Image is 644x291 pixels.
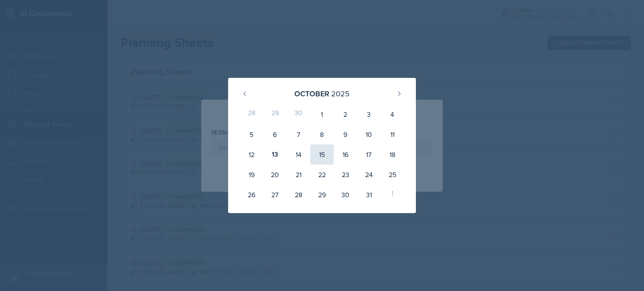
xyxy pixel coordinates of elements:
[381,104,404,124] div: 4
[287,104,310,124] div: 30
[294,88,329,99] div: October
[357,124,381,144] div: 10
[263,185,287,205] div: 27
[240,185,263,205] div: 26
[357,144,381,165] div: 17
[310,124,334,144] div: 8
[263,165,287,185] div: 20
[310,104,334,124] div: 1
[381,144,404,165] div: 18
[310,165,334,185] div: 22
[334,144,357,165] div: 16
[240,165,263,185] div: 19
[334,124,357,144] div: 9
[381,124,404,144] div: 11
[287,165,310,185] div: 21
[381,165,404,185] div: 25
[357,165,381,185] div: 24
[381,185,404,205] div: 1
[287,124,310,144] div: 7
[240,124,263,144] div: 5
[357,185,381,205] div: 31
[310,144,334,165] div: 15
[263,124,287,144] div: 6
[331,88,350,99] div: 2025
[287,144,310,165] div: 14
[287,185,310,205] div: 28
[334,104,357,124] div: 2
[357,104,381,124] div: 3
[263,144,287,165] div: 13
[240,144,263,165] div: 12
[334,185,357,205] div: 30
[334,165,357,185] div: 23
[240,104,263,124] div: 28
[310,185,334,205] div: 29
[263,104,287,124] div: 29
